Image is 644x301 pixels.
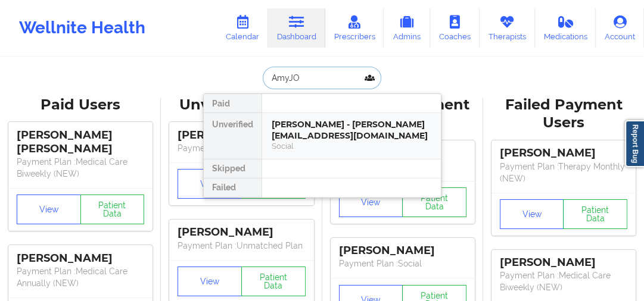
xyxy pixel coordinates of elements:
a: Medications [535,8,596,48]
p: Payment Plan : Unmatched Plan [178,240,305,252]
a: Account [596,8,644,48]
div: [PERSON_NAME] [178,128,305,142]
a: Coaches [430,8,480,48]
a: Calendar [217,8,268,48]
div: Unverified [204,113,262,159]
div: Paid [204,94,262,113]
div: Failed Payment Users [491,96,636,133]
p: Payment Plan : Unmatched Plan [178,142,305,154]
button: Patient Data [80,195,145,224]
div: [PERSON_NAME] [500,146,627,160]
div: Paid Users [8,96,153,114]
p: Payment Plan : Social [339,258,466,269]
a: Therapists [480,8,535,48]
div: [PERSON_NAME] - [PERSON_NAME][EMAIL_ADDRESS][DOMAIN_NAME] [272,119,431,141]
button: View [17,195,81,224]
div: [PERSON_NAME] [PERSON_NAME] [17,128,144,156]
a: Prescribers [325,8,384,48]
button: View [178,266,242,296]
p: Payment Plan : Medical Care Biweekly (NEW) [500,269,627,293]
button: View [500,199,564,229]
div: [PERSON_NAME] [339,244,466,258]
div: [PERSON_NAME] [500,256,627,269]
a: Admins [384,8,430,48]
p: Payment Plan : Medical Care Biweekly (NEW) [17,156,144,180]
p: Payment Plan : Therapy Monthly (NEW) [500,161,627,184]
div: Skipped [204,159,262,178]
button: Patient Data [241,266,306,296]
button: View [178,169,242,199]
a: Dashboard [268,8,325,48]
div: [PERSON_NAME] [17,252,144,265]
button: Patient Data [402,187,466,217]
div: Unverified Users [169,96,313,114]
div: Failed [204,178,262,197]
a: Report Bug [625,120,644,167]
p: Payment Plan : Medical Care Annually (NEW) [17,265,144,289]
button: Patient Data [563,199,627,229]
div: Social [272,141,431,151]
div: [PERSON_NAME] [178,225,305,239]
button: View [339,187,403,217]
